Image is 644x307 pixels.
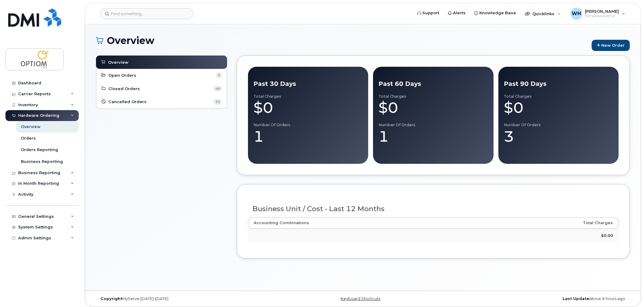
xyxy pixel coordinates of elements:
a: New Order [592,40,630,51]
span: 0 [216,72,222,78]
div: 3 [504,127,613,146]
div: $0 [378,99,488,117]
th: Accounting Combinations [248,218,477,228]
a: Overview [101,59,223,66]
div: Total Charges [253,94,363,99]
div: Past 90 Days [504,79,613,88]
span: 46 [213,86,222,92]
div: 1 [253,127,363,146]
strong: Copyright [101,296,122,301]
div: 1 [378,127,488,146]
div: Number of Orders [253,123,363,127]
h1: Overview [96,35,589,46]
span: 32 [213,99,222,105]
div: $0 [253,99,363,117]
strong: $0.00 [601,233,613,238]
div: Past 60 Days [378,79,488,88]
a: Cancelled Orders 32 [101,98,222,106]
span: Open Orders [108,73,136,78]
div: about 9 hours ago [452,296,630,301]
div: MyServe [DATE]–[DATE] [96,296,274,301]
div: Total Charges [504,94,613,99]
div: Past 30 Days [253,79,363,88]
strong: Last Update [563,296,589,301]
a: Keyboard Shortcuts [341,296,380,301]
div: Number of Orders [378,123,488,127]
span: Closed Orders [108,86,140,92]
div: Number of Orders [504,123,613,127]
h3: Business Unit / Cost - Last 12 Months [253,205,614,213]
div: $0 [504,99,613,117]
div: Total Charges [378,94,488,99]
a: Closed Orders 46 [101,85,222,92]
span: Cancelled Orders [108,99,147,105]
th: Total Charges [477,218,619,228]
span: Overview [108,59,128,65]
a: Open Orders 0 [101,72,222,79]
